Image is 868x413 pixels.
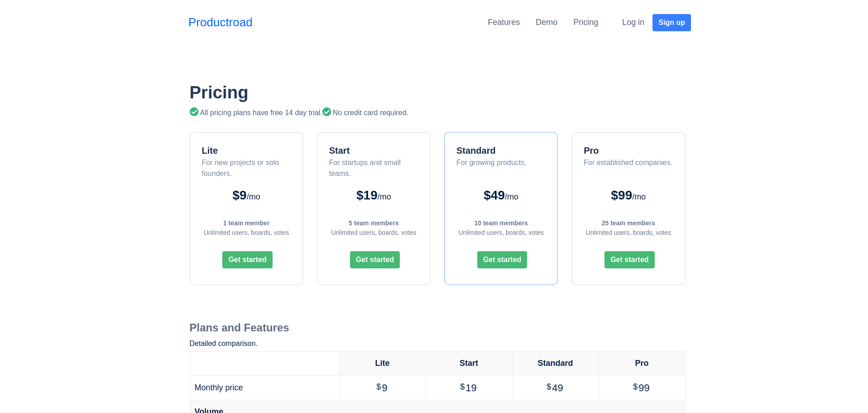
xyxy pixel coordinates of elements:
[477,251,527,268] button: Get started
[188,14,253,31] a: Productroad
[616,13,650,32] button: Log in
[604,251,654,268] button: Get started
[190,321,686,335] h2: Plans and Features
[460,382,465,391] span: $
[536,18,557,27] a: Demo
[512,351,599,375] th: Standard
[426,351,512,375] th: Start
[638,382,649,394] span: 99
[454,186,548,205] div: $49
[456,144,527,157] div: Standard
[378,192,391,201] span: /mo
[547,382,551,391] span: $
[573,18,598,27] a: Pricing
[584,157,672,179] div: For established companies.
[329,144,421,157] div: Start
[200,186,293,205] div: $9
[327,228,421,238] div: Unlimited users, boards, votes
[200,228,293,238] div: Unlimited users, boards, votes
[633,382,638,391] span: $
[327,186,421,205] div: $19
[552,382,563,394] span: 49
[376,382,381,391] span: $
[223,219,270,227] strong: 1 team member
[456,157,527,179] div: For growing products.
[190,82,686,103] h1: Pricing
[584,144,672,157] div: Pro
[581,228,675,238] div: Unlimited users, boards, votes
[505,192,518,201] span: /mo
[190,107,686,118] div: All pricing plans have free 14 day trial. No credit card required.
[202,144,293,157] div: Lite
[222,251,272,268] button: Get started
[465,382,476,394] span: 19
[349,219,399,227] strong: 5 team members
[599,351,685,375] th: Pro
[190,375,339,400] td: Monthly price
[339,351,426,375] th: Lite
[247,192,260,201] span: /mo
[474,219,528,227] strong: 10 team members
[350,251,400,268] button: Get started
[454,228,548,238] div: Unlimited users, boards, votes
[488,18,520,27] a: Features
[632,192,646,201] span: /mo
[190,338,686,349] p: Detailed comparison.
[382,382,387,394] span: 9
[652,14,691,31] button: Sign up
[602,219,655,227] strong: 25 team members
[202,157,293,179] div: For new projects or solo founders.
[329,157,421,179] div: For startups and small teams.
[581,186,675,205] div: $99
